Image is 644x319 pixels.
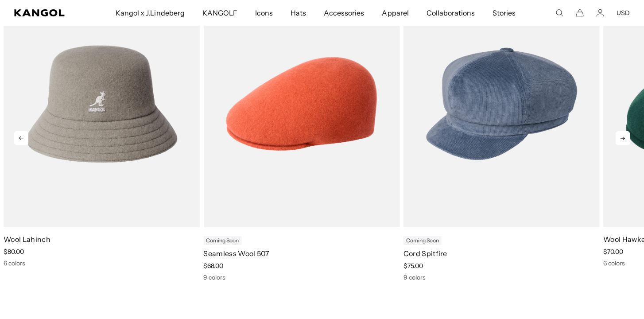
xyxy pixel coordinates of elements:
span: $70.00 [603,248,623,256]
span: $80.00 [4,248,24,256]
button: USD [617,9,630,17]
div: 9 colors [403,273,600,281]
p: Cord Spitfire [403,249,600,258]
div: 9 colors [203,273,400,281]
button: Cart [576,9,584,17]
p: Wool Lahinch [4,234,200,244]
div: Coming Soon [403,236,442,245]
p: Seamless Wool 507 [203,249,400,258]
span: $75.00 [403,262,423,270]
a: Kangol [14,9,76,16]
div: Coming Soon [203,236,241,245]
summary: Search here [555,9,563,17]
a: Account [596,9,604,17]
span: $68.00 [203,262,223,270]
div: 6 colors [4,259,200,267]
